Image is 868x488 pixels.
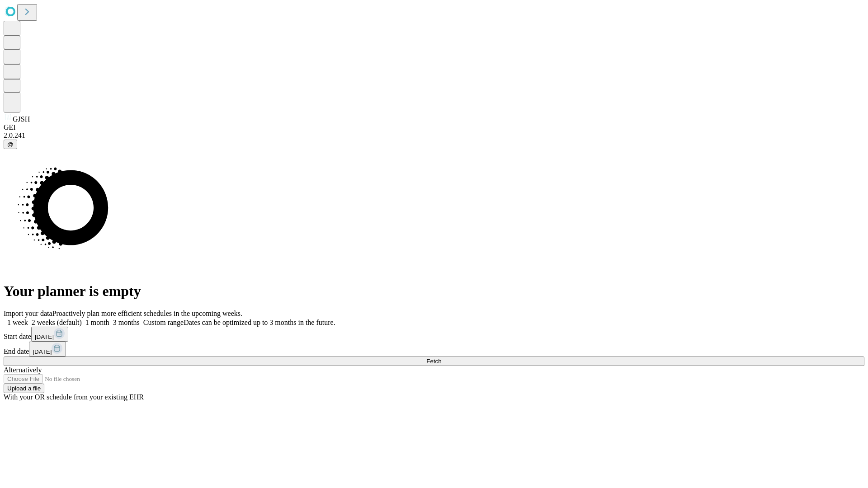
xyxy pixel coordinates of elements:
span: 3 months [113,319,140,326]
h1: Your planner is empty [4,283,864,300]
span: Proactively plan more efficient schedules in the upcoming weeks. [52,310,242,317]
span: 1 month [85,319,109,326]
div: GEI [4,123,864,131]
div: Start date [4,327,864,342]
span: GJSH [13,115,30,123]
span: Dates can be optimized up to 3 months in the future. [184,319,335,326]
span: @ [7,141,14,148]
span: Fetch [426,358,441,365]
span: [DATE] [35,333,54,340]
span: [DATE] [33,348,52,355]
button: @ [4,140,17,149]
div: 2.0.241 [4,131,864,140]
button: Fetch [4,357,864,366]
button: [DATE] [31,327,68,342]
span: 2 weeks (default) [32,319,82,326]
span: Import your data [4,310,52,317]
div: End date [4,342,864,357]
span: Custom range [143,319,184,326]
span: 1 week [7,319,28,326]
span: Alternatively [4,366,42,374]
span: With your OR schedule from your existing EHR [4,393,144,401]
button: [DATE] [29,342,66,357]
button: Upload a file [4,384,44,393]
